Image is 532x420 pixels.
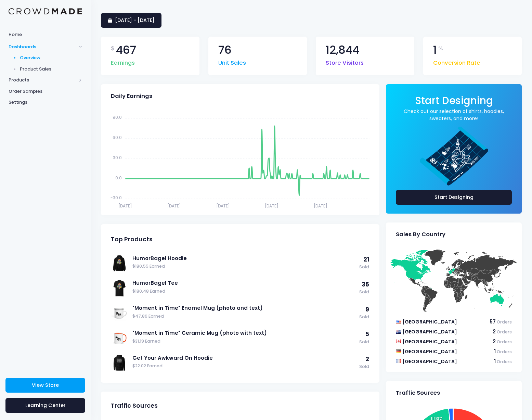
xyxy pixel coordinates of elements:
[9,77,76,84] span: Products
[326,44,359,56] span: 12,844
[113,135,122,140] tspan: 60.0
[415,93,493,107] span: Start Designing
[116,44,136,56] span: 467
[497,329,512,335] span: Orders
[132,313,356,320] span: $47.86 Earned
[115,175,122,180] tspan: 0.0
[493,338,496,345] span: 2
[497,349,512,355] span: Orders
[433,55,480,67] span: Conversion Rate
[362,280,369,289] span: 35
[132,363,356,369] span: $22.02 Earned
[132,338,356,345] span: $31.19 Earned
[415,99,493,106] a: Start Designing
[497,359,512,365] span: Orders
[396,231,445,238] span: Sales By Country
[494,358,496,365] span: 1
[132,279,356,287] a: HumorBagel Tee
[111,44,115,53] span: $
[132,329,356,337] a: "Moment in Time" Ceramic Mug (photo with text)
[359,314,369,320] span: Sold
[113,154,122,160] tspan: 30.0
[115,17,155,24] span: [DATE] - [DATE]
[402,358,457,365] span: [GEOGRAPHIC_DATA]
[363,255,369,264] span: 21
[111,55,135,67] span: Earnings
[118,203,132,208] tspan: [DATE]
[101,13,161,28] a: [DATE] - [DATE]
[365,355,369,363] span: 2
[402,328,457,335] span: [GEOGRAPHIC_DATA]
[402,318,457,325] span: [GEOGRAPHIC_DATA]
[365,330,369,338] span: 5
[20,54,82,61] span: Overview
[396,390,440,396] span: Traffic Sources
[396,190,512,205] a: Start Designing
[167,203,181,208] tspan: [DATE]
[9,88,82,95] span: Order Samples
[218,55,246,67] span: Unit Sales
[9,31,82,38] span: Home
[216,203,230,208] tspan: [DATE]
[359,339,369,345] span: Sold
[5,398,85,413] a: Learning Center
[314,203,327,208] tspan: [DATE]
[433,44,437,56] span: 1
[9,8,82,15] img: Logo
[132,304,356,312] a: "Moment in Time" Enamel Mug (photo and text)
[497,339,512,345] span: Orders
[365,305,369,314] span: 9
[218,44,232,56] span: 76
[438,44,443,53] span: %
[497,319,512,325] span: Orders
[326,55,364,67] span: Store Visitors
[359,264,369,270] span: Sold
[9,43,76,50] span: Dashboards
[111,195,122,201] tspan: -30.0
[25,402,66,409] span: Learning Center
[396,108,512,122] a: Check out our selection of shirts, hoodies, sweaters, and more!
[113,114,122,120] tspan: 90.0
[132,288,356,295] span: $180.48 Earned
[494,348,496,355] span: 1
[493,328,496,335] span: 2
[132,255,356,262] a: HumorBagel Hoodie
[359,364,369,370] span: Sold
[111,236,153,243] span: Top Products
[5,378,85,393] a: View Store
[359,289,369,295] span: Sold
[111,402,158,409] span: Traffic Sources
[9,99,82,106] span: Settings
[111,93,152,100] span: Daily Earnings
[402,348,457,355] span: [GEOGRAPHIC_DATA]
[20,66,82,73] span: Product Sales
[265,203,278,208] tspan: [DATE]
[132,354,356,362] a: Get Your Awkward On Hoodie
[490,318,496,325] span: 57
[402,338,457,345] span: [GEOGRAPHIC_DATA]
[132,263,356,270] span: $180.55 Earned
[32,382,59,389] span: View Store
